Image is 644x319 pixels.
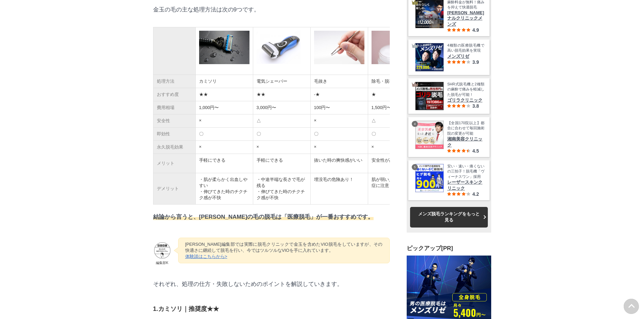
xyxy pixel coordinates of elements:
td: × [310,114,368,128]
img: MOTEOのプロフィール画像 [153,241,171,260]
img: 毛抜き [314,31,364,64]
img: 湘南美容クリニック [415,121,444,149]
td: 1,500円〜 [368,101,425,114]
td: 〇 [368,128,425,141]
td: △ [368,114,425,128]
td: 〇 [253,128,310,141]
span: 4種類の医療脱毛機で高い脱毛効果を実現 [447,43,484,53]
td: 3,000円〜 [253,101,310,114]
span: SHR式脱毛機と2種類の麻酔で痛みを軽減した脱毛が可能！ [447,82,484,97]
span: レーザースキンクリニック [447,179,484,191]
td: △ [253,114,310,128]
a: 体験談はこちらから> [185,254,228,259]
span: ゴリラクリニック [447,97,484,103]
td: 手軽にできる [195,154,253,173]
td: 永久脱毛効果 [153,141,195,154]
p: 金玉の毛の主な処理方法は次の9つです。 [153,6,390,14]
h3: ピックアップ[PR] [407,244,491,252]
td: メリット [153,154,195,173]
td: × [195,114,253,128]
td: おすすめ度 [153,88,195,101]
img: 免田脱毛は男性専門のゴリラ脱毛 [415,82,444,110]
td: 即効性 [153,128,195,141]
td: × [253,141,310,154]
td: 安全性が高い [368,154,425,173]
td: カミソリ [195,75,253,88]
p: [PERSON_NAME]編集部では実際に脱毛クリニックで金玉を含めたVIO脱毛をしていますが、その快適さに継続して脱毛を行い、今ではツルツルなVIOを手に入れています。 [185,241,383,260]
td: ・肌が柔らかく出血しやすい ・伸びてきた時のチクチク感が不快 [195,173,253,205]
td: 埋没毛の危険あり！ [310,173,368,205]
td: 毛抜き [310,75,368,88]
a: 湘南美容クリニック 【全国170院以上】都合に合わせて毎回施術院の変更が可能 湘南美容クリニック 4.5 [415,121,484,154]
span: 4.5 [472,148,479,154]
span: 編集部K [153,261,171,263]
span: [PERSON_NAME]ナルクリニックメンズ [447,10,484,27]
td: 電気シェーバー [253,75,310,88]
span: 4.2 [472,191,479,197]
td: 〇 [195,128,253,141]
td: ★★ [253,88,310,101]
span: メンズリゼ [447,53,484,59]
span: 4.9 [472,27,479,33]
td: 肌が弱い人はかぶれ・炎症に注意 [368,173,425,205]
span: 3.9 [472,59,479,65]
td: × [195,141,253,154]
span: 1.カミソリ｜推奨度★★ [153,305,219,312]
td: × [368,141,425,154]
td: デメリット [153,173,195,205]
td: 100円〜 [310,101,368,114]
a: メンズ脱毛ランキングをもっと見る [410,207,488,227]
td: ★ [368,88,425,101]
img: PAGE UP [624,299,639,314]
span: 湘南美容クリニック [447,136,484,148]
td: ★★ [195,88,253,101]
span: 結論から言うと、[PERSON_NAME]の毛の脱毛は「医療脱毛」が一番おすすめです。 [153,214,374,220]
td: 手軽にできる [253,154,310,173]
img: 【メンズのけつ毛処理ガイド2020】Oライン脱毛は除毛クリームがおすすめ？医療・サロン脱毛とセルフケアを費用・回数・効果で徹底比較 [372,31,422,64]
td: 処理方法 [153,75,195,88]
td: 費用相場 [153,101,195,114]
td: 除毛・脱毛クリーム [368,75,425,88]
img: オトコの医療脱毛はメンズリゼ [415,43,444,71]
td: 1,000円〜 [195,101,253,114]
span: 安い・速い・痛くないの三拍子！脱毛機「ヴィーナスワン」採用 [447,164,484,179]
td: ・中途半端な長さで毛が残る ・伸びてきた時のチクチク感が不快 [253,173,310,205]
span: 3.8 [472,103,479,109]
td: 安全性 [153,114,195,128]
img: 黒いシェーバー [199,31,249,64]
span: 【全国170院以上】都合に合わせて毎回施術院の変更が可能 [447,121,484,136]
a: 免田脱毛は男性専門のゴリラ脱毛 SHR式脱毛機と2種類の麻酔で痛みを軽減した脱毛が可能！ ゴリラクリニック 3.8 [415,82,484,110]
td: 〇 [310,128,368,141]
a: オトコの医療脱毛はメンズリゼ 4種類の医療脱毛機で高い脱毛効果を実現 メンズリゼ 3.9 [415,43,484,72]
a: レーザースキンクリニック 安い・速い・痛くないの三拍子！脱毛機「ヴィーナスワン」採用 レーザースキンクリニック 4.2 [415,164,484,197]
img: レーザースキンクリニック [415,164,444,192]
p: それぞれ、処理の仕方・失敗しないためのポイントを解説していきます。 [153,280,390,288]
td: × [310,141,368,154]
td: 抜いた時の爽快感がいい [310,154,368,173]
td: -★ [310,88,368,101]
